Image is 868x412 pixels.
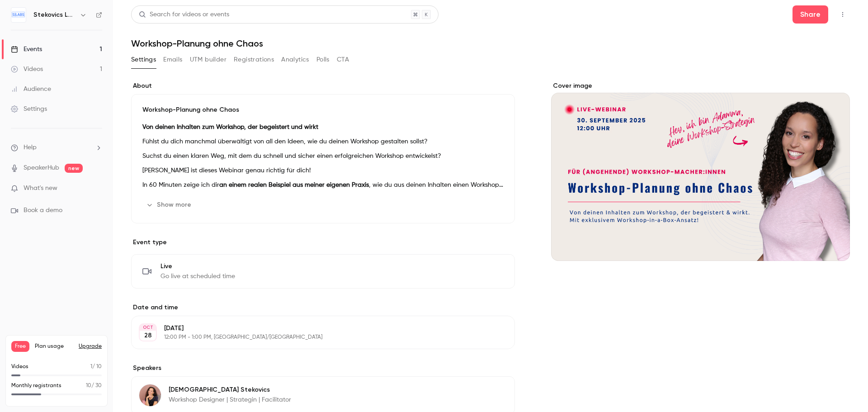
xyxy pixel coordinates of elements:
p: In 60 Minuten zeige ich dir , wie du aus deinen Inhalten einen Workshop machst, der gut strukturi... [142,180,504,190]
section: Cover image [551,81,850,261]
p: / 10 [90,363,102,371]
button: Share [793,5,828,24]
button: UTM builder [190,52,226,67]
button: Analytics [281,52,309,67]
img: Stekovics LABS [11,8,26,22]
p: 12:00 PM - 1:00 PM, [GEOGRAPHIC_DATA]/[GEOGRAPHIC_DATA] [164,334,467,341]
span: Help [24,143,37,152]
img: Adamma Stekovics [139,384,161,406]
label: Speakers [131,364,515,373]
p: [PERSON_NAME] ist dieses Webinar genau richtig für dich! [142,165,504,176]
button: CTA [337,52,349,67]
p: 28 [144,331,152,340]
span: Plan usage [35,343,73,350]
button: Registrations [234,52,274,67]
button: Upgrade [79,343,102,350]
p: / 30 [86,382,102,390]
label: About [131,81,515,90]
button: Settings [131,52,156,67]
label: Date and time [131,303,515,312]
li: help-dropdown-opener [11,143,102,152]
p: Videos [11,363,28,371]
div: Events [11,45,42,54]
p: Monthly registrants [11,382,61,390]
span: Live [160,262,235,271]
a: SpeakerHub [24,163,59,173]
span: new [65,164,83,173]
button: Show more [142,198,197,212]
div: Videos [11,65,43,74]
strong: an einem realen Beispiel aus meiner eigenen Praxis [219,182,369,188]
strong: Von deinen Inhalten zum Workshop, der begeistert und wirkt [142,124,318,130]
div: Settings [11,104,47,114]
span: Free [11,341,29,352]
p: [DATE] [164,324,467,333]
span: 1 [90,364,92,369]
p: Fühlst du dich manchmal überwältigt von all den Ideen, wie du deinen Workshop gestalten sollst? [142,136,504,147]
span: What's new [24,184,57,193]
p: [DEMOGRAPHIC_DATA] Stekovics [169,385,291,394]
span: Go live at scheduled time [160,272,235,281]
div: Audience [11,85,51,94]
p: Workshop Designer | Strategin | Facilitator [169,395,291,404]
div: Search for videos or events [139,10,229,19]
h1: Workshop-Planung ohne Chaos [131,38,850,49]
button: Polls [316,52,330,67]
span: Book a demo [24,206,62,215]
p: Suchst du einen klaren Weg, mit dem du schnell und sicher einen erfolgreichen Workshop entwickelst? [142,151,504,161]
label: Cover image [551,81,850,90]
button: Emails [163,52,182,67]
div: OCT [140,324,156,331]
h6: Stekovics LABS [33,10,76,19]
p: Workshop-Planung ohne Chaos [142,105,504,114]
span: 10 [86,383,91,388]
p: Event type [131,238,515,247]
